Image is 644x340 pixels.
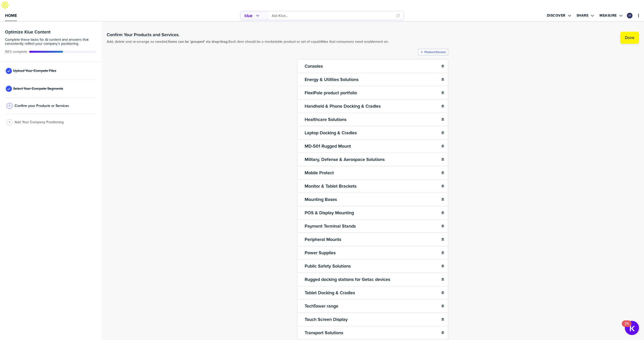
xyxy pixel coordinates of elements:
li: Transport Solutions [297,326,448,339]
h2: Laptop Docking & Cradles [304,129,358,136]
h2: Touch Screen Display [304,316,349,323]
h2: Transport Solutions [304,329,344,336]
label: Done [625,35,634,40]
h2: FlexiPole product portfolio [304,89,358,96]
li: FlexiPole product portfolio [297,86,448,100]
div: Zach Russell [627,13,632,18]
a: Home {{instance}} [5,10,17,21]
h2: Military, Defense & Aerospace Solutions [304,156,386,163]
strong: Items can be 'grouped' via drop/drag. [168,39,228,44]
span: Upload Your Compete Files [13,69,56,73]
h2: Tablet Docking & Cradles [304,289,356,296]
span: 3 [9,104,10,108]
li: TechTower range [297,299,448,313]
h2: MD-501 Rugged Mount [304,143,352,150]
button: Open Drop [576,10,595,21]
span: 4 [9,120,10,124]
li: Mounting Bases [297,193,448,206]
span: Active [5,50,27,54]
li: Laptop Docking & Cradles [297,126,448,140]
h2: Payment Terminal Stands [304,223,357,230]
h2: Mobile Protect [304,169,335,176]
label: Discover [547,13,566,18]
span: Add Your Company Positioning [15,120,64,124]
li: Tablet Docking & Cradles [297,286,448,300]
li: Touch Screen Display [297,313,448,326]
h2: Consoles [304,63,324,70]
li: MD-501 Rugged Mount [297,139,448,153]
li: Mobile Protect [297,166,448,180]
li: POS & Display Mounting [297,206,448,220]
button: Open Resource Center, 35 new notifications [625,321,639,335]
span: Confirm your Products or Services [15,104,69,108]
h2: Peripheral Mounts [304,236,342,243]
h2: Monitor & Tablet Brackets [304,183,357,190]
li: Consoles [297,59,448,73]
h2: Power Supplies [304,249,337,256]
li: Handheld & Phone Docking & Cradles [297,99,448,113]
label: Share [577,13,589,18]
li: Healthcare Solutions [297,113,448,126]
button: Open Drop [599,10,623,21]
li: Peripheral Mounts [297,233,448,246]
span: Complete these tasks for AI content and answers that consistently reflect your company’s position... [5,38,97,46]
li: Payment Terminal Stands [297,219,448,233]
h2: Mounting Bases [304,196,338,203]
li: Monitor & Tablet Brackets [297,179,448,193]
h2: Public Safety Solutions [304,263,352,270]
label: Product/Service [424,50,446,54]
span: Select Your Compete Segments [13,87,63,91]
a: Edit Profile [626,12,633,19]
h2: Handheld & Phone Docking & Cradles [304,103,382,110]
li: Public Safety Solutions [297,259,448,273]
input: Ask Klue... [272,12,393,20]
button: Done [620,32,639,44]
h2: TechTower range [304,303,339,310]
li: Rugged docking stations for Getac devices [297,273,448,286]
li: Energy & Utilities Solutions [297,73,448,86]
h2: POS & Display Mounting [304,209,355,216]
button: Open Drop [546,10,572,21]
h2: Rugged docking stations for Getac devices [304,276,391,283]
h2: Energy & Utilities Solutions [304,76,359,83]
span: Home [5,13,17,18]
li: Military, Defense & Aerospace Solutions [297,153,448,166]
h1: Confirm Your Products and Services. [107,32,389,38]
h2: Healthcare Solutions [304,116,347,123]
div: 35 [624,324,629,330]
button: Product/Service [418,49,448,55]
h3: Optimize Klue Content [5,30,97,34]
li: Power Supplies [297,246,448,260]
label: Measure [599,13,617,18]
span: Add, delete and re-arrange as needed. Each item should be a marketable product or set of capabili... [107,40,389,44]
img: 81709613e6d47e668214e01aa1beb66d-sml.png [627,13,632,18]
